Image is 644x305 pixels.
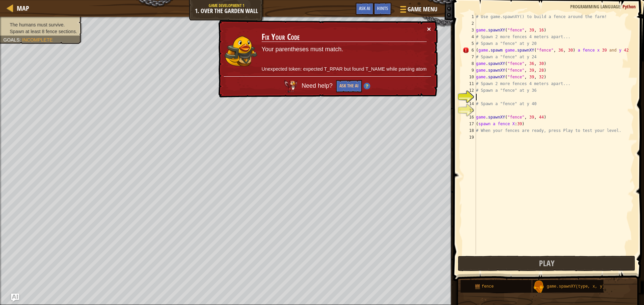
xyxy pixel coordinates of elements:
[463,121,476,127] div: 17
[463,20,476,27] div: 2
[3,28,77,35] li: Spawn at least 8 fence sections.
[262,45,427,54] p: Your parentheses must match.
[463,94,476,100] div: 13
[532,281,545,293] img: portrait.png
[458,256,635,271] button: Play
[408,5,437,14] span: Game Menu
[463,100,476,107] div: 14
[463,80,476,87] div: 11
[19,37,22,43] span: :
[377,5,388,11] span: Hints
[570,3,620,10] span: Programming language
[463,60,476,67] div: 8
[284,80,298,92] img: AI
[359,5,370,11] span: Ask AI
[463,13,476,20] div: 1
[539,258,554,269] span: Play
[10,29,77,34] span: Spawn at least 8 fence sections.
[22,37,53,43] span: Incomplete
[262,66,427,73] p: Unexpected token: expected T_RPAR but found T_NAME while parsing atom
[463,40,476,47] div: 5
[463,127,476,134] div: 18
[482,284,494,289] span: fence
[463,114,476,121] div: 16
[463,107,476,114] div: 15
[427,25,431,32] button: ×
[463,27,476,33] div: 3
[364,83,370,89] img: Hint
[623,3,636,10] span: Python
[262,32,427,42] h3: Fix Your Code
[3,21,77,28] li: The humans must survive.
[17,4,29,13] span: Map
[11,294,19,302] button: Ask AI
[475,284,480,289] img: portrait.png
[463,74,476,80] div: 10
[395,3,441,18] button: Game Menu
[463,67,476,74] div: 9
[463,134,476,141] div: 19
[3,37,19,43] span: Goals
[547,284,605,289] span: game.spawnXY(type, x, y)
[356,3,374,15] button: Ask AI
[463,87,476,94] div: 12
[302,82,334,89] span: Need help?
[224,35,258,66] img: duck_arryn.png
[463,54,476,60] div: 7
[10,22,65,27] span: The humans must survive.
[463,33,476,40] div: 4
[620,3,623,10] span: :
[13,4,29,13] a: Map
[463,47,476,54] div: 6
[336,80,362,92] button: Ask the AI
